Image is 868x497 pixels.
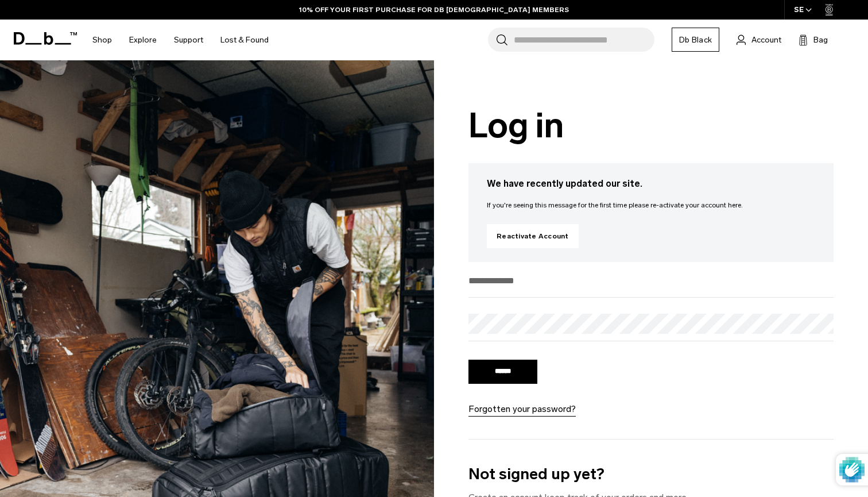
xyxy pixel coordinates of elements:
[487,224,579,248] a: Reactivate Account
[84,20,277,60] nav: Main Navigation
[737,33,781,47] a: Account
[839,454,865,486] img: Protected by hCaptcha
[672,28,719,52] a: Db Black
[813,34,828,46] span: Bag
[487,200,815,210] p: If you're seeing this message for the first time please re-activate your account here.
[487,177,815,191] h3: We have recently updated our site.
[468,402,576,416] a: Forgotten your password?
[299,5,569,15] a: 10% OFF YOUR FIRST PURCHASE FOR DB [DEMOGRAPHIC_DATA] MEMBERS
[92,20,112,60] a: Shop
[174,20,203,60] a: Support
[220,20,269,60] a: Lost & Found
[468,106,834,145] h1: Log in
[468,463,834,486] h3: Not signed up yet?
[799,33,828,47] button: Bag
[751,34,781,46] span: Account
[129,20,157,60] a: Explore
